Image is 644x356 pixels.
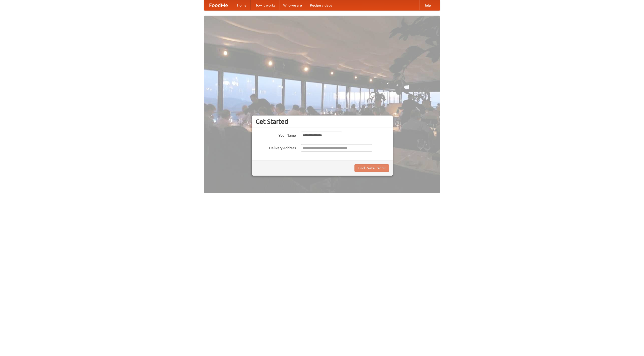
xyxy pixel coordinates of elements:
a: Help [419,0,435,10]
label: Delivery Address [256,144,296,150]
a: How it works [251,0,279,10]
a: Recipe videos [306,0,336,10]
button: Find Restaurants! [354,164,389,172]
h3: Get Started [256,118,389,125]
a: Who we are [279,0,306,10]
a: Home [233,0,251,10]
a: FoodMe [204,0,233,10]
label: Your Name [256,132,296,138]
